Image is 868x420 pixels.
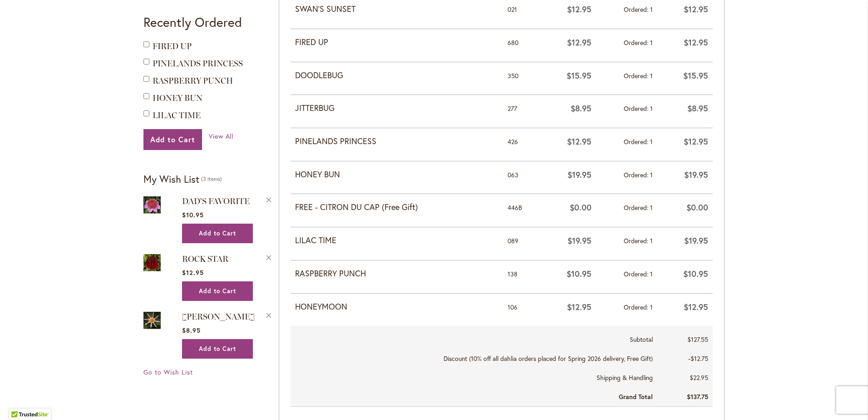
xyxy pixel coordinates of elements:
[684,37,708,48] span: $12.95
[624,5,650,14] span: Ordered
[624,236,650,245] span: Ordered
[650,137,653,146] span: 1
[143,252,161,275] a: ROCK STAR
[199,345,236,353] span: Add to Cart
[503,95,541,128] td: 277
[684,169,708,180] span: $19.95
[295,235,498,246] strong: LILAC TIME
[687,392,708,401] span: $137.75
[182,210,204,219] span: $10.95
[182,281,253,301] button: Add to Cart
[295,301,498,313] strong: HONEYMOON
[650,303,653,311] span: 1
[567,301,592,312] span: $12.95
[295,70,498,81] strong: DOODLEBUG
[503,227,541,260] td: 089
[209,132,234,140] span: View All
[650,5,653,14] span: 1
[182,224,253,243] button: Add to Cart
[624,303,650,311] span: Ordered
[143,252,161,273] img: ROCK STAR
[199,230,236,237] span: Add to Cart
[567,136,592,147] span: $12.95
[690,373,708,382] span: $22.95
[143,14,242,30] strong: Recently Ordered
[567,268,592,279] span: $10.95
[291,326,657,349] th: Subtotal
[503,29,541,62] td: 680
[503,194,541,227] td: 446B
[295,36,498,48] strong: FIRED UP
[182,254,228,264] a: ROCK STAR
[143,310,161,332] a: WILLIE WILLIE
[624,203,650,212] span: Ordered
[503,161,541,194] td: 063
[624,270,650,278] span: Ordered
[650,170,653,179] span: 1
[143,129,202,150] button: Add to Cart
[567,37,592,48] span: $12.95
[650,270,653,278] span: 1
[295,3,498,15] strong: SWAN'S SUNSET
[503,62,541,95] td: 350
[153,93,202,103] span: HONEY BUN
[684,301,708,312] span: $12.95
[650,236,653,245] span: 1
[650,71,653,80] span: 1
[143,368,193,377] a: Go to Wish List
[684,235,708,246] span: $19.95
[687,335,708,344] span: $127.55
[143,195,161,215] img: DAD'S FAVORITE
[571,103,592,114] span: $8.95
[182,339,253,359] button: Add to Cart
[650,203,653,212] span: 1
[150,135,195,144] span: Add to Cart
[209,132,234,141] a: View All
[291,349,657,368] th: Discount (10% off all dahlia orders placed for Spring 2026 delivery, Free Gift)
[153,41,192,51] a: FIRED UP
[624,71,650,80] span: Ordered
[687,103,708,114] span: $8.95
[7,388,32,413] iframe: Launch Accessibility Center
[619,392,653,401] strong: Grand Total
[688,354,708,363] span: -$12.75
[650,38,653,47] span: 1
[291,368,657,387] th: Shipping & Handling
[567,4,592,15] span: $12.95
[295,201,498,213] strong: FREE - CITRON DU CAP (Free Gift)
[683,70,708,81] span: $15.95
[567,235,592,246] span: $19.95
[143,195,161,217] a: DAD'S FAVORITE
[182,196,250,206] a: DAD'S FAVORITE
[199,287,236,295] span: Add to Cart
[143,310,161,330] img: WILLIE WILLIE
[295,169,498,180] strong: HONEY BUN
[567,70,592,81] span: $15.95
[650,104,653,113] span: 1
[153,59,243,69] a: PINELANDS PRINCESS
[295,102,498,114] strong: JITTERBUG
[182,312,255,322] a: [PERSON_NAME]
[295,135,498,147] strong: PINELANDS PRINCESS
[567,169,592,180] span: $19.95
[153,110,201,120] a: LILAC TIME
[153,76,233,86] a: RASPBERRY PUNCH
[624,137,650,146] span: Ordered
[684,4,708,15] span: $12.95
[503,293,541,326] td: 106
[686,202,708,213] span: $0.00
[624,38,650,47] span: Ordered
[624,170,650,179] span: Ordered
[143,172,199,185] strong: My Wish List
[182,326,201,335] span: $8.95
[295,268,498,280] strong: RASPBERRY PUNCH
[570,202,592,213] span: $0.00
